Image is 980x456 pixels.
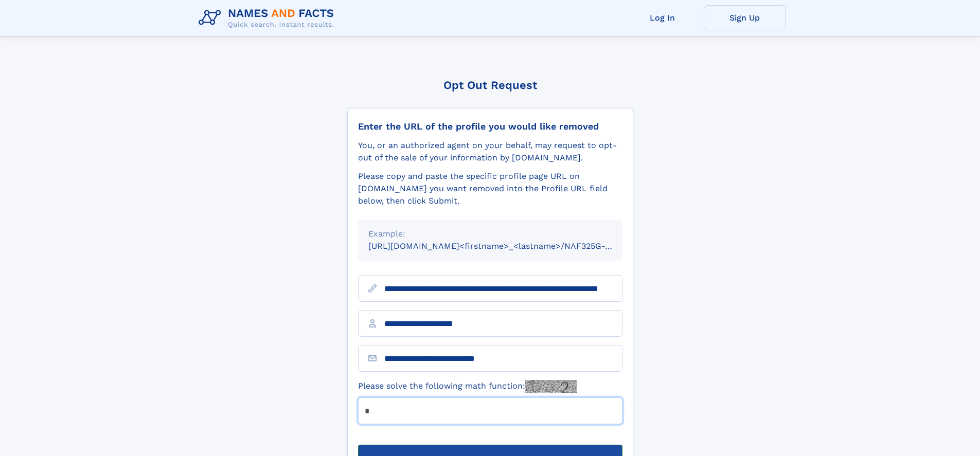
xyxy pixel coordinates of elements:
div: You, or an authorized agent on your behalf, may request to opt-out of the sale of your informatio... [358,139,622,164]
div: Example: [368,228,612,240]
img: Logo Names and Facts [194,4,343,32]
div: Enter the URL of the profile you would like removed [358,121,622,132]
div: Please copy and paste the specific profile page URL on [DOMAIN_NAME] you want removed into the Pr... [358,170,622,207]
label: Please solve the following math function: [358,380,577,393]
a: Log In [621,5,704,30]
div: Opt Out Request [347,79,633,92]
small: [URL][DOMAIN_NAME]<firstname>_<lastname>/NAF325G-xxxxxxxx [368,241,642,251]
a: Sign Up [704,5,786,30]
